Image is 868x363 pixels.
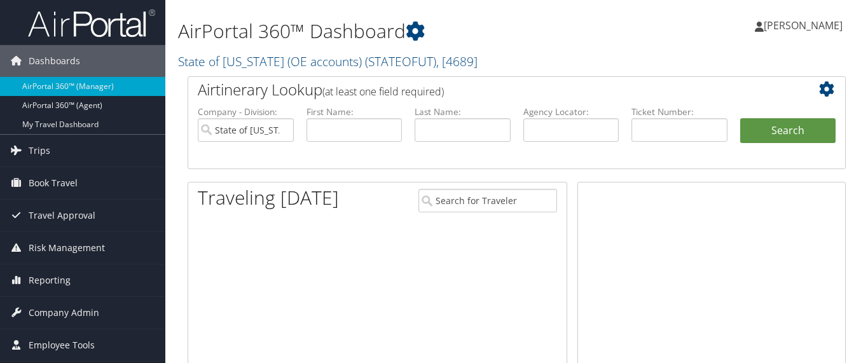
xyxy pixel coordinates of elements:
[365,53,436,70] span: ( STATEOFUT )
[29,329,95,361] span: Employee Tools
[415,106,511,118] label: Last Name:
[29,135,50,167] span: Trips
[28,8,155,38] img: airportal-logo.png
[418,189,557,212] input: Search for Traveler
[29,297,99,329] span: Company Admin
[29,200,95,231] span: Travel Approval
[755,6,855,45] a: [PERSON_NAME]
[322,85,444,99] span: (at least one field required)
[29,264,71,296] span: Reporting
[740,118,836,144] button: Search
[178,18,630,45] h1: AirPortal 360™ Dashboard
[29,167,78,199] span: Book Travel
[198,79,781,100] h2: Airtinerary Lookup
[631,106,727,118] label: Ticket Number:
[29,232,105,264] span: Risk Management
[307,106,403,118] label: First Name:
[523,106,619,118] label: Agency Locator:
[198,184,339,211] h1: Traveling [DATE]
[29,45,80,77] span: Dashboards
[764,18,843,32] span: [PERSON_NAME]
[436,53,478,70] span: , [ 4689 ]
[178,53,478,70] a: State of [US_STATE] (OE accounts)
[198,106,294,118] label: Company - Division:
